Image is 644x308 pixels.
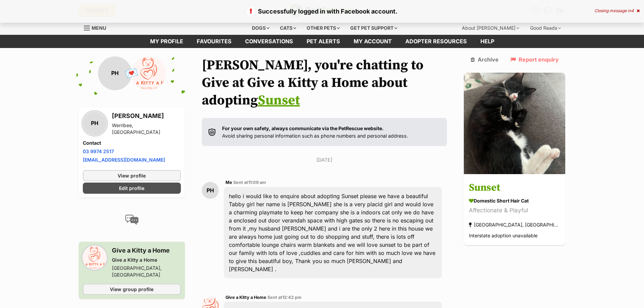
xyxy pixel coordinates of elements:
img: Give a Kitty a Home profile pic [83,246,106,269]
div: Werribee, [GEOGRAPHIC_DATA] [112,122,181,136]
h3: [PERSON_NAME] [112,111,181,121]
a: My account [347,35,399,48]
a: View profile [83,170,181,181]
a: Menu [84,21,111,33]
img: Give a Kitty a Home profile pic [132,56,166,90]
p: [DATE] [202,156,447,163]
div: Closing message in [594,8,640,13]
div: Affectionate & Playful [469,206,560,215]
div: PH [98,56,132,90]
span: Edit profile [119,185,144,192]
h1: [PERSON_NAME], you're chatting to Give at Give a Kitty a Home about adopting [202,56,447,109]
p: Avoid sharing personal information such as phone numbers and personal address. [222,125,408,139]
a: Sunset [258,92,300,109]
a: Archive [471,56,499,63]
div: About [PERSON_NAME] [457,21,524,35]
a: 03 9974 2517 [83,148,114,154]
span: View group profile [110,286,153,293]
a: Report enquiry [510,56,559,63]
h4: Contact [83,140,181,146]
span: Interstate adoption unavailable [469,233,538,238]
div: Get pet support [345,21,402,35]
a: conversations [238,35,300,48]
span: Me [225,180,232,185]
h3: Give a Kitty a Home [112,246,181,255]
div: Other pets [302,21,344,35]
div: Domestic Short Hair Cat [469,197,560,204]
img: Sunset [464,73,565,174]
span: Sent at [233,180,266,185]
a: Edit profile [83,183,181,194]
div: Give a Kitty a Home [112,257,181,263]
h3: Sunset [469,180,560,195]
a: Adopter resources [399,35,474,48]
div: [GEOGRAPHIC_DATA], [GEOGRAPHIC_DATA] [469,220,560,229]
span: View profile [118,172,146,179]
span: 12:42 pm [282,295,302,300]
a: Favourites [190,35,238,48]
img: conversation-icon-4a6f8262b818ee0b60e3300018af0b2d0b884aa5de6e9bcb8d3d4eeb1a70a7c4.svg [125,215,139,225]
a: Pet alerts [300,35,347,48]
div: Dogs [247,21,274,35]
div: Good Reads [525,21,566,35]
div: Cats [275,21,301,35]
div: PH [202,182,219,199]
a: View group profile [83,284,181,295]
a: Sunset Domestic Short Hair Cat Affectionate & Playful [GEOGRAPHIC_DATA], [GEOGRAPHIC_DATA] Inters... [464,175,565,245]
span: 11:09 am [248,180,266,185]
span: 4 [631,8,634,13]
a: My profile [143,35,190,48]
div: hello i would like to enquire about adopting Sunset please we have a beautiful Tabby girl her nam... [224,187,442,278]
div: PH [83,112,106,135]
span: Give a Kitty a Home [225,295,266,300]
a: [EMAIL_ADDRESS][DOMAIN_NAME] [83,157,165,163]
span: Sent at [267,295,302,300]
a: Help [474,35,501,48]
span: Menu [92,25,106,31]
div: [GEOGRAPHIC_DATA], [GEOGRAPHIC_DATA] [112,265,181,278]
strong: For your own safety, always communicate via the PetRescue website. [222,125,384,131]
span: 💌 [124,66,139,80]
p: Successfully logged in with Facebook account. [7,7,637,16]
